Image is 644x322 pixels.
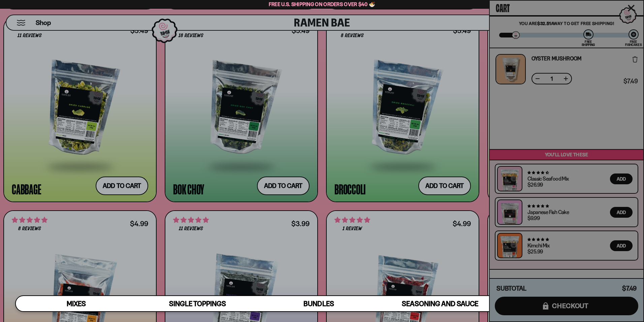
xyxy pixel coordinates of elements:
[379,296,501,311] a: Seasoning and Sauce
[269,1,376,7] span: Free U.S. Shipping on Orders over $40 🍜
[67,299,86,308] span: Mixes
[258,296,380,311] a: Bundles
[402,299,478,308] span: Seasoning and Sauce
[16,296,137,311] a: Mixes
[137,296,258,311] a: Single Toppings
[303,299,334,308] span: Bundles
[169,299,226,308] span: Single Toppings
